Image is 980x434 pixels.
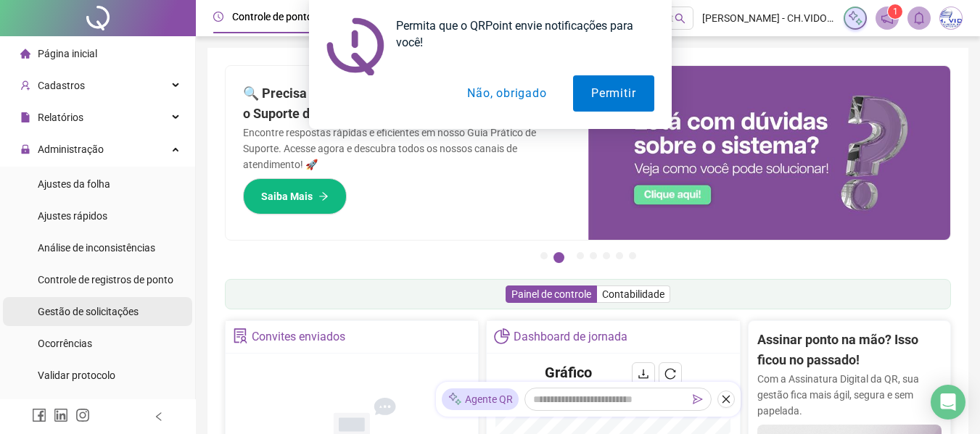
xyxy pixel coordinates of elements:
span: send [693,394,703,404]
span: Ajustes rápidos [38,210,107,222]
button: Não, obrigado [449,75,564,112]
button: Saiba Mais [243,178,347,214]
button: 3 [577,252,584,259]
span: Ocorrências [38,338,92,349]
button: 7 [629,252,636,259]
p: Encontre respostas rápidas e eficientes em nosso Guia Prático de Suporte. Acesse agora e descubra... [243,125,571,172]
span: lock [20,144,30,154]
span: Validar protocolo [38,370,115,381]
span: Painel de controle [511,288,591,300]
span: facebook [32,408,46,422]
span: Saiba Mais [261,188,313,204]
button: 1 [540,252,548,259]
span: Contabilidade [602,288,664,300]
img: banner%2F0cf4e1f0-cb71-40ef-aa93-44bd3d4ee559.png [588,66,951,240]
span: solution [233,328,248,343]
span: Gestão de solicitações [38,306,139,317]
span: Controle de registros de ponto [38,274,173,285]
button: 5 [603,252,610,259]
span: pie-chart [494,328,509,343]
img: notification icon [326,17,384,75]
span: Ajustes da folha [38,178,110,190]
div: Agente QR [442,388,519,410]
div: Dashboard de jornada [514,325,627,349]
span: close [721,394,731,404]
button: Permitir [573,75,654,112]
span: download [638,368,649,380]
button: 4 [590,252,597,259]
button: 2 [553,252,564,263]
span: arrow-right [318,191,329,201]
div: Convites enviados [252,325,345,349]
span: instagram [75,408,90,422]
p: Com a Assinatura Digital da QR, sua gestão fica mais ágil, segura e sem papelada. [757,371,942,419]
span: Administração [38,143,104,155]
div: Open Intercom Messenger [931,385,965,420]
button: 6 [616,252,623,259]
span: linkedin [54,408,68,422]
img: sparkle-icon.fc2bf0ac1784a2077858766a79e2daf3.svg [448,392,462,407]
span: Análise de inconsistências [38,242,155,254]
span: left [154,412,164,422]
div: Permita que o QRPoint envie notificações para você! [384,17,654,51]
h2: Assinar ponto na mão? Isso ficou no passado! [757,330,942,371]
span: reload [664,368,676,380]
h4: Gráfico [545,362,592,383]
